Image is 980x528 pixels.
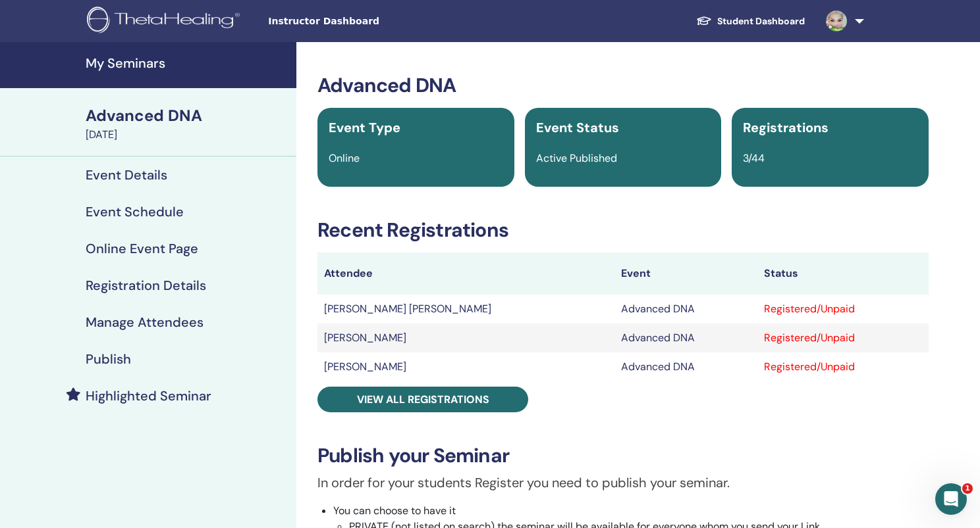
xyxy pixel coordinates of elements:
div: Registered/Unpaid [764,330,922,346]
a: Student Dashboard [686,9,815,34]
img: default.jpg [826,11,847,32]
span: Online [329,151,360,165]
span: Instructor Dashboard [268,14,466,28]
td: Advanced DNA [614,295,757,324]
th: Event [614,252,757,295]
h4: Manage Attendees [86,314,204,330]
h4: Online Event Page [86,241,198,256]
td: [PERSON_NAME] [317,324,614,352]
h4: Registration Details [86,277,206,293]
img: graduation-cap-white.svg [696,15,712,26]
div: Registered/Unpaid [764,301,922,317]
span: View all registrations [357,393,489,406]
th: Attendee [317,252,614,295]
h4: Event Details [86,167,167,183]
iframe: Intercom live chat [935,483,967,515]
a: Advanced DNA[DATE] [78,105,296,143]
div: Advanced DNA [86,105,288,127]
span: 1 [962,483,973,494]
td: Advanced DNA [614,324,757,352]
h4: Event Schedule [86,204,184,220]
p: In order for your students Register you need to publish your seminar. [317,473,929,492]
span: Event Status [536,119,619,136]
h4: Highlighted Seminar [86,388,211,404]
a: View all registrations [317,387,528,412]
span: 3/44 [743,151,765,165]
h4: My Seminars [86,55,288,71]
td: [PERSON_NAME] [PERSON_NAME] [317,295,614,324]
div: [DATE] [86,127,288,143]
div: Registered/Unpaid [764,359,922,375]
th: Status [757,252,929,295]
span: Registrations [743,119,829,136]
span: Active Published [536,151,617,165]
img: logo.png [87,7,244,36]
h3: Publish your Seminar [317,444,929,468]
td: Advanced DNA [614,352,757,381]
span: Event Type [329,119,400,136]
h3: Recent Registrations [317,218,929,242]
h3: Advanced DNA [317,74,929,97]
td: [PERSON_NAME] [317,352,614,381]
h4: Publish [86,351,131,367]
